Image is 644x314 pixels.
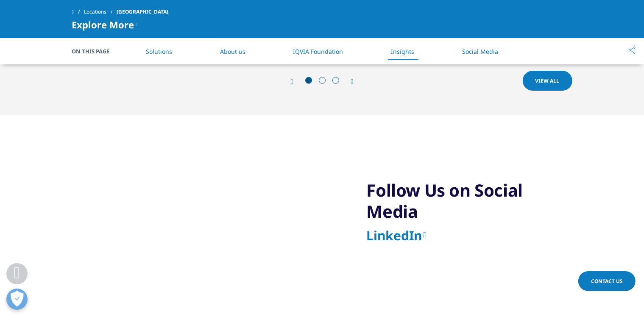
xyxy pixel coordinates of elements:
a: View All [523,71,572,91]
span: Explore More [72,19,134,30]
span: View All [535,77,560,84]
span: On This Page [72,47,119,56]
span: [GEOGRAPHIC_DATA] [117,4,168,19]
div: Previous slide [291,78,302,86]
div: Next slide [343,78,354,86]
a: IQVIA Foundation [293,47,343,56]
button: Open Preferences [6,289,28,310]
a: Social Media [462,47,498,56]
h3: Follow Us on Social Media [367,180,572,222]
a: LinkedIn [367,227,427,244]
a: Locations [84,4,117,19]
a: Solutions [146,47,172,56]
a: Insights [391,47,414,56]
a: About us [220,47,245,56]
img: Indian woman reading information on smart phone [89,136,337,295]
span: Contact Us [591,278,623,285]
a: Contact Us [578,271,636,291]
